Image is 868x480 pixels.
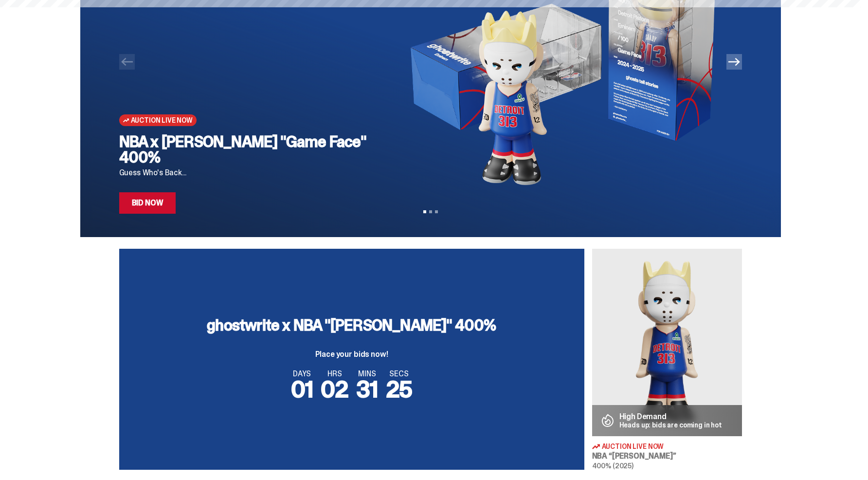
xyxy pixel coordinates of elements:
p: High Demand [619,413,723,421]
p: Heads up: bids are coming in hot [619,422,723,428]
a: Eminem High Demand Heads up: bids are coming in hot Auction Live Now [592,249,742,470]
span: 31 [356,374,378,405]
img: Eminem [592,249,742,436]
span: SECS [386,370,413,378]
span: 02 [321,374,348,405]
button: View slide 3 [435,210,438,213]
span: DAYS [291,370,313,378]
span: 400% (2025) [592,462,633,470]
button: Next [726,54,742,70]
h3: NBA “[PERSON_NAME]” [592,452,742,460]
p: Guess Who's Back... [119,169,379,177]
h2: NBA x [PERSON_NAME] "Game Face" 400% [119,134,379,165]
span: Auction Live Now [131,116,193,124]
p: Place your bids now! [207,351,496,358]
button: View slide 2 [429,210,432,213]
span: 01 [291,374,313,405]
button: Previous [119,54,135,70]
span: HRS [321,370,348,378]
button: View slide 1 [423,210,426,213]
span: 25 [386,374,413,405]
span: Auction Live Now [602,443,664,450]
h3: ghostwrite x NBA "[PERSON_NAME]" 400% [207,317,496,333]
span: MINS [356,370,378,378]
a: Bid Now [119,192,176,214]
